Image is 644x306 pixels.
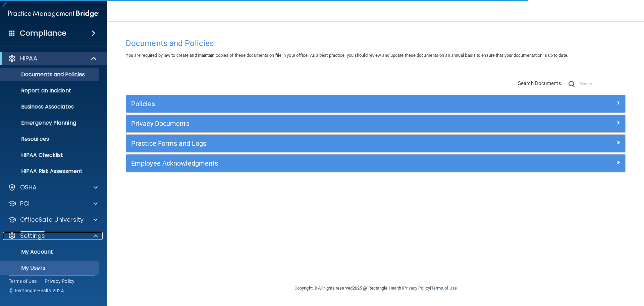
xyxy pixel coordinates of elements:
[131,158,620,169] a: Employee Acknowledgments
[8,200,98,208] a: PCI
[131,118,620,129] a: Privacy Documents
[4,71,96,78] p: Documents and Policies
[20,183,37,191] p: OSHA
[20,29,66,38] h4: Compliance
[431,286,457,291] a: Terms of Use
[126,39,626,48] h4: Documents and Policies
[20,54,37,62] p: HIPAA
[45,278,75,285] a: Privacy Policy
[8,232,98,240] a: Settings
[4,168,96,175] p: HIPAA Risk Assessment
[253,277,498,299] div: Copyright © All rights reserved 2025 @ Rectangle Health | |
[4,87,96,94] p: Report an Incident
[131,100,495,107] h5: Policies
[403,286,430,291] a: Privacy Policy
[131,138,620,149] a: Practice Forms and Logs
[4,120,96,126] p: Emergency Planning
[131,120,495,127] h5: Privacy Documents
[569,81,575,87] img: ic-search.3b580494.png
[4,152,96,159] p: HIPAA Checklist
[9,278,37,285] a: Terms of Use
[9,287,64,294] span: Ⓒ Rectangle Health 2024
[4,265,96,271] p: My Users
[4,103,96,110] p: Business Associates
[131,140,495,147] h5: Practice Forms and Logs
[518,80,562,86] span: Search Documents:
[20,200,30,208] p: PCI
[20,232,45,240] p: Settings
[131,98,620,109] a: Policies
[20,216,84,224] p: OfficeSafe University
[580,79,626,89] input: Search
[8,7,99,20] img: PMB logo
[8,216,98,224] a: OfficeSafe University
[131,160,495,167] h5: Employee Acknowledgments
[126,53,568,58] span: You are required by law to create and maintain copies of these documents on file in your office. ...
[4,249,96,255] p: My Account
[8,54,97,62] a: HIPAA
[8,183,98,191] a: OSHA
[4,136,96,142] p: Resources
